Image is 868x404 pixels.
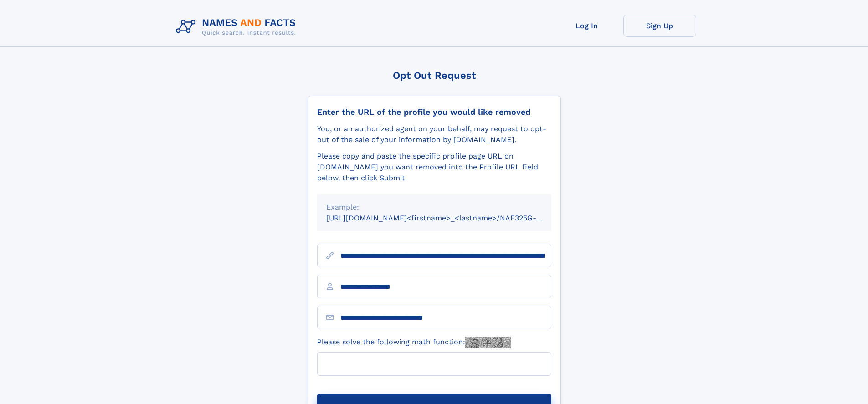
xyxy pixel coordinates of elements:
img: Logo Names and Facts [172,15,303,39]
small: [URL][DOMAIN_NAME]<firstname>_<lastname>/NAF325G-xxxxxxxx [326,214,569,222]
div: You, or an authorized agent on your behalf, may request to opt-out of the sale of your informatio... [317,123,551,145]
label: Please solve the following math function: [317,337,511,348]
div: Example: [326,202,542,213]
div: Please copy and paste the specific profile page URL on [DOMAIN_NAME] you want removed into the Pr... [317,151,551,184]
a: Log In [550,15,623,37]
div: Opt Out Request [308,70,561,81]
a: Sign Up [623,15,696,37]
div: Enter the URL of the profile you would like removed [317,107,551,117]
